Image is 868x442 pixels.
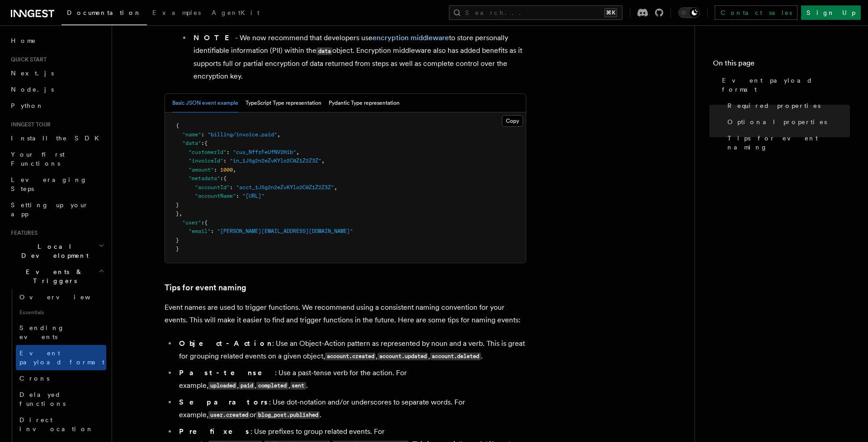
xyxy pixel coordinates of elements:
span: "email" [189,228,211,234]
button: Copy [502,115,523,127]
code: uploaded [208,382,237,390]
span: "[PERSON_NAME][EMAIL_ADDRESS][DOMAIN_NAME]" [217,228,353,234]
span: , [179,210,182,217]
span: , [233,167,236,173]
span: , [277,131,280,138]
span: Install the SDK [11,135,104,142]
span: Delayed functions [19,391,66,407]
h4: On this page [713,58,850,72]
a: encryption middleware [373,33,449,42]
code: sent [290,382,306,390]
kbd: ⌘K [604,8,617,17]
a: Contact sales [715,5,797,20]
strong: Separators [179,398,269,406]
span: Home [11,36,36,45]
span: "acct_1J5g2n2eZvKYlo2C0Z1Z2Z3Z" [236,184,334,191]
a: Setting up your app [7,197,106,222]
li: - We now recommend that developers use to store personally identifiable information (PII) within ... [191,32,526,83]
span: { [204,219,208,226]
li: is object for ease of grouping user-identifying data or attributes associated with the event. Thi... [176,0,526,83]
span: "accountName" [195,193,236,199]
span: "name" [182,131,201,138]
span: Events & Triggers [7,267,99,285]
a: Optional properties [724,114,850,130]
span: : [236,193,239,199]
span: } [176,237,179,243]
span: Required properties [727,101,821,110]
span: Features [7,229,38,237]
span: Tips for event naming [727,134,850,152]
a: Event payload format [16,345,106,370]
code: account.updated [377,353,428,360]
span: : [226,149,230,155]
span: { [176,122,179,129]
span: "invoiceId" [189,158,223,164]
strong: Past-tense [179,368,275,377]
span: Sending events [19,324,65,340]
a: Direct invocation [16,412,106,437]
span: Your first Functions [11,151,65,167]
span: : [211,228,214,234]
span: Overview [19,293,113,301]
a: Required properties [724,98,850,114]
a: Next.js [7,65,106,81]
span: Optional properties [727,117,827,126]
li: : Use dot-notation and/or underscores to separate words. For example, or . [176,396,526,422]
span: : [201,131,204,138]
code: account.created [325,353,376,360]
a: AgentKit [206,3,265,24]
a: Tips for event naming [724,130,850,155]
span: Node.js [11,86,54,93]
li: : Use a past-tense verb for the action. For example, , , , . [176,367,526,392]
code: user.created [208,411,250,419]
a: Event payload format [718,72,850,98]
span: : [230,184,233,191]
button: TypeScript Type representation [245,94,321,112]
a: Tips for event naming [165,281,246,294]
span: Python [11,102,44,109]
span: , [296,149,299,155]
span: Quick start [7,56,47,63]
span: Inngest tour [7,121,51,128]
span: Setting up your app [11,201,89,218]
a: Sending events [16,320,106,345]
a: Install the SDK [7,130,106,146]
span: , [321,158,325,164]
span: "[URL]" [242,193,264,199]
span: Examples [152,9,201,16]
span: "in_1J5g2n2eZvKYlo2C0Z1Z2Z3Z" [230,158,321,164]
button: Basic JSON event example [172,94,238,112]
span: : [214,167,217,173]
span: Leveraging Steps [11,176,87,192]
code: blog_post.published [256,411,320,419]
button: Pydantic Type representation [329,94,400,112]
span: "billing/invoice.paid" [208,131,277,138]
span: Event payload format [722,76,850,94]
span: } [176,210,179,217]
a: Crons [16,370,106,386]
p: Event names are used to trigger functions. We recommend using a consistent naming convention for ... [165,301,526,326]
span: } [176,246,179,252]
button: Search...⌘K [449,5,623,20]
span: { [204,140,208,146]
span: "customerId" [189,149,226,155]
span: 1000 [220,167,233,173]
code: account.deleted [430,353,481,360]
span: Local Development [7,242,99,260]
span: "cus_NffrFeUfNV2Hib" [233,149,296,155]
span: : [220,175,223,181]
button: Events & Triggers [7,264,106,289]
a: Delayed functions [16,386,106,412]
a: Examples [147,3,206,24]
a: Python [7,98,106,114]
button: Local Development [7,238,106,264]
span: , [334,184,337,191]
span: "metadata" [189,175,220,181]
a: Home [7,33,106,49]
strong: Prefixes [179,427,250,436]
code: paid [239,382,255,390]
code: data [316,47,332,55]
span: { [223,175,226,181]
span: : [201,219,204,226]
span: Documentation [67,9,142,16]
